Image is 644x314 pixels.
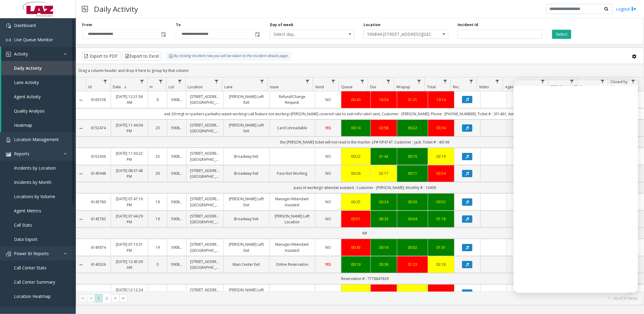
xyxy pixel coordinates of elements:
span: NO [325,245,331,250]
a: [STREET_ADDRESS][GEOGRAPHIC_DATA] [190,259,220,270]
a: 00:22 [345,154,367,159]
a: Agent Filter Menu [539,77,547,86]
a: 00:11 [401,171,424,176]
span: 590844 [STREET_ADDRESS][GEOGRAPHIC_DATA] [364,30,431,39]
a: [PERSON_NAME] [511,290,549,296]
a: 590844 [171,216,183,222]
a: 00:16 [374,245,393,250]
a: Pass Not Working [273,171,311,176]
a: 590844 [171,199,183,205]
a: Broadway Exit [227,154,266,159]
a: Online Reservation [273,262,311,267]
a: Collapse Details [76,171,86,176]
img: infoIcon.svg [169,54,173,59]
a: 00:24 [374,199,393,205]
a: Source Filter Menu [599,77,607,86]
a: [STREET_ADDRESS][GEOGRAPHIC_DATA] [190,196,220,208]
a: NO [319,97,338,103]
span: Data Export [14,236,38,242]
a: Collapse Details [76,98,86,103]
span: Video [479,84,489,89]
a: [PERSON_NAME] Left Exit [227,196,266,208]
div: 02:19 [432,154,451,159]
a: Lot Filter Menu [176,77,184,86]
a: 00:19 [345,262,367,267]
a: 04:00 [432,290,451,296]
a: 01:31 [401,97,424,103]
a: 00:43 [345,245,367,250]
label: From [82,22,92,28]
div: 00:22 [401,125,424,131]
a: 02:58 [374,125,393,131]
div: 00:04 [401,216,424,222]
div: 00:14 [345,125,367,131]
a: 03:03 [374,290,393,296]
a: [STREET_ADDRESS][GEOGRAPHIC_DATA] [190,287,220,299]
a: NO [319,216,338,222]
a: Parker Filter Menu [568,77,576,86]
span: Issue [270,84,279,89]
a: 00:02 [401,245,424,250]
a: [PERSON_NAME] [511,171,549,176]
a: [STREET_ADDRESS][GEOGRAPHIC_DATA] [190,213,220,225]
a: 590844 [171,125,183,131]
div: 00:51 [345,216,367,222]
span: Total [427,84,436,89]
a: Collapse Details [76,217,86,222]
span: Locations by Volume [14,194,55,199]
div: 19:14 [432,97,451,103]
a: Closed by Agent Filter Menu [629,77,637,86]
div: 02:18 [432,262,451,267]
img: 'icon' [6,52,11,57]
a: [DATE] 11:44:04 PM [115,122,144,134]
span: Activity [14,51,28,57]
a: [STREET_ADDRESS][GEOGRAPHIC_DATA] [190,94,220,105]
a: 00:49 [345,97,367,103]
div: Data table [76,77,644,291]
a: Lane Activity [1,75,76,89]
a: 0 [152,97,163,103]
a: YES [319,262,338,267]
a: [PERSON_NAME] Left Location [273,213,311,225]
span: Call Stats [14,222,32,228]
a: Video Filter Menu [493,77,501,86]
label: To [176,22,181,28]
td: the [PERSON_NAME] ticket will not read in the machin- LP# lVF4747; Customer : jack; Ticket # : 40149 [86,137,644,148]
span: Dur [371,84,377,89]
a: [DATE] 12:12:24 AM [115,287,144,299]
a: [PERSON_NAME] [511,262,549,267]
a: 590844 [171,171,183,176]
span: Reports [14,151,29,157]
a: [PERSON_NAME] [511,125,549,131]
a: [DATE] 07:44:29 PM [115,213,144,225]
label: Incident Id [458,22,478,28]
a: Total Filter Menu [441,77,449,86]
a: [PERSON_NAME] [511,216,549,222]
span: Rec. [453,84,460,89]
a: Agent Activity [1,89,76,104]
span: Toggle popup [160,30,166,39]
a: Wrapup Filter Menu [415,77,423,86]
a: 6145783 [90,216,107,222]
a: [DATE] 07:13:31 PM [115,241,144,253]
a: Manager/Attendant Assisted [273,196,311,208]
a: [STREET_ADDRESS][GEOGRAPHIC_DATA] [190,122,220,134]
a: Logout [616,6,636,12]
a: 23 [152,125,163,131]
img: 'icon' [6,23,11,28]
a: [PERSON_NAME] [511,245,549,250]
span: Location Heatmap [14,293,51,299]
div: 00:36 [374,262,393,267]
span: Date [113,84,121,89]
div: 00:52 [432,199,451,205]
a: Online Reservation [273,290,311,296]
a: Rec. Filter Menu [467,77,475,86]
img: logout [632,6,636,12]
a: Dur Filter Menu [384,77,393,86]
a: 03:34 [432,125,451,131]
a: 6152436 [90,154,107,159]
